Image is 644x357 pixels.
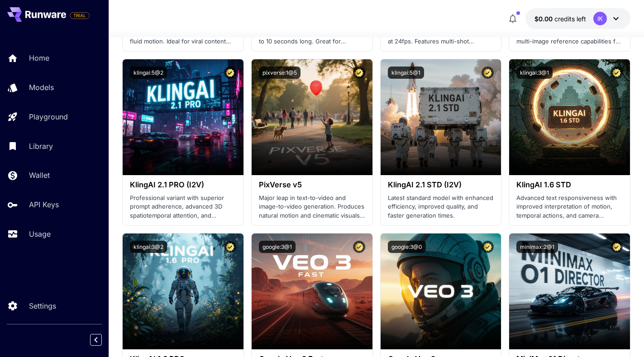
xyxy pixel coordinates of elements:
div: IK [593,12,607,25]
h3: KlingAI 1.6 STD [516,181,623,189]
h3: PixVerse v5 [259,181,365,189]
span: $0.00 [534,15,554,23]
button: klingai:3@2 [130,241,167,253]
img: alt [509,233,630,349]
span: TRIAL [70,12,89,19]
button: minimax:2@1 [516,241,558,253]
h3: KlingAI 2.1 STD (I2V) [388,181,494,189]
button: Certified Model – Vetted for best performance and includes a commercial license. [353,241,365,253]
button: pixverse:1@5 [259,67,301,79]
p: Home [29,52,49,63]
button: klingai:5@1 [388,67,424,79]
button: Collapse sidebar [90,334,102,346]
div: $0.00 [534,14,586,24]
p: Professional variant with superior prompt adherence, advanced 3D spatiotemporal attention, and ci... [130,194,236,220]
button: klingai:5@2 [130,67,167,79]
p: Settings [29,300,56,311]
p: Playground [29,111,68,122]
button: $0.00IK [525,8,630,29]
img: alt [509,59,630,175]
p: Latest standard model with enhanced efficiency, improved quality, and faster generation times. [388,194,494,220]
p: Usage [29,228,51,239]
button: Certified Model – Vetted for best performance and includes a commercial license. [611,67,623,79]
img: alt [252,59,372,175]
img: alt [123,233,243,349]
h3: KlingAI 2.1 PRO (I2V) [130,181,236,189]
img: alt [252,233,372,349]
button: klingai:3@1 [516,67,553,79]
p: Advanced text responsiveness with improved interpretation of motion, temporal actions, and camera... [516,194,623,220]
div: Collapse sidebar [97,332,109,348]
p: Wallet [29,170,50,181]
img: alt [123,59,243,175]
button: Certified Model – Vetted for best performance and includes a commercial license. [224,67,236,79]
button: google:3@1 [259,241,296,253]
button: Certified Model – Vetted for best performance and includes a commercial license. [482,67,494,79]
span: credits left [554,15,586,23]
button: Certified Model – Vetted for best performance and includes a commercial license. [353,67,365,79]
img: alt [381,59,501,175]
p: Models [29,82,54,93]
p: Major leap in text-to-video and image-to-video generation. Produces natural motion and cinematic ... [259,194,365,220]
button: Certified Model – Vetted for best performance and includes a commercial license. [224,241,236,253]
p: Library [29,141,53,152]
p: API Keys [29,199,59,210]
button: Certified Model – Vetted for best performance and includes a commercial license. [611,241,623,253]
span: Add your payment card to enable full platform functionality. [70,10,90,21]
img: alt [381,233,501,349]
button: Certified Model – Vetted for best performance and includes a commercial license. [482,241,494,253]
button: google:3@0 [388,241,426,253]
